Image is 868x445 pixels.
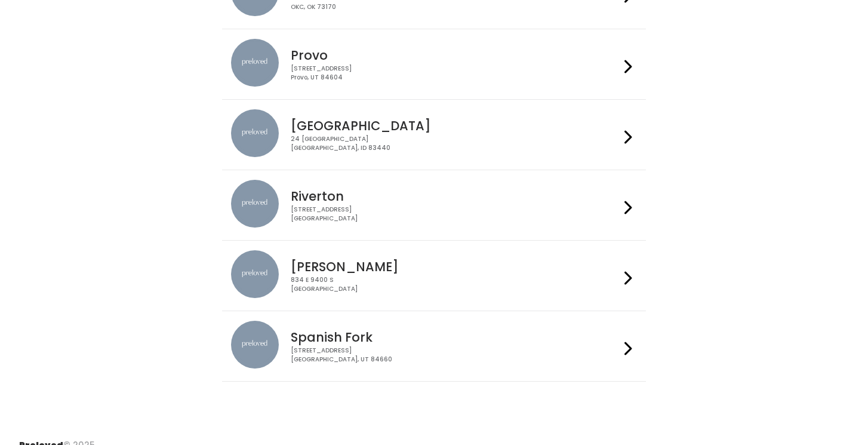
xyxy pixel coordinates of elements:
img: preloved location [231,180,279,228]
a: preloved location [GEOGRAPHIC_DATA] 24 [GEOGRAPHIC_DATA][GEOGRAPHIC_DATA], ID 83440 [231,109,636,160]
div: [STREET_ADDRESS] [GEOGRAPHIC_DATA], UT 84660 [291,346,619,364]
div: 834 E 9400 S [GEOGRAPHIC_DATA] [291,276,619,293]
div: 24 [GEOGRAPHIC_DATA] [GEOGRAPHIC_DATA], ID 83440 [291,135,619,152]
a: preloved location [PERSON_NAME] 834 E 9400 S[GEOGRAPHIC_DATA] [231,250,636,301]
div: [STREET_ADDRESS] Provo, UT 84604 [291,65,619,82]
h4: Riverton [291,189,619,203]
a: preloved location Provo [STREET_ADDRESS]Provo, UT 84604 [231,39,636,90]
h4: [GEOGRAPHIC_DATA] [291,119,619,133]
img: preloved location [231,321,279,369]
h4: Spanish Fork [291,330,619,344]
img: preloved location [231,250,279,298]
a: preloved location Spanish Fork [STREET_ADDRESS][GEOGRAPHIC_DATA], UT 84660 [231,321,636,372]
div: [STREET_ADDRESS] [GEOGRAPHIC_DATA] [291,205,619,223]
h4: Provo [291,48,619,62]
a: preloved location Riverton [STREET_ADDRESS][GEOGRAPHIC_DATA] [231,180,636,231]
img: preloved location [231,39,279,87]
h4: [PERSON_NAME] [291,260,619,274]
img: preloved location [231,109,279,157]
